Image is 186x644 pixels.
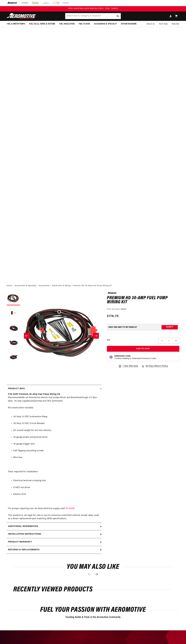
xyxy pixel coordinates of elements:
summary: Accessories & Specialty [92,21,119,27]
summary: System Diagrams [119,21,139,27]
div: , Kit construction includes: Tools required for installation: For pumps requiring over 30-Amp ele... [7,393,102,521]
a: Electronics & Wiring [52,284,70,287]
label: QTY [107,339,110,341]
li: 20' overall length for full size vehicles [13,429,100,432]
summary: Rebuilds [170,21,181,27]
summary: Additional information [7,523,102,530]
button: Verify [162,325,178,329]
button: Emissions CodeContinue Reading to Understand Emissions Codes [114,355,156,360]
li: 16-gauge trigger wire [13,442,100,446]
button: Search Part #, Category or Keyword [115,13,121,19]
span: Trending Builds & Posts in the Aeromotive Community [65,616,121,619]
summary: Tech Help [157,21,170,27]
span: Fuel Filters [79,23,90,25]
span: Rebuilds [172,23,179,26]
li: Accessories & Specialty [15,284,38,287]
button: Load image 1 in gallery view [7,292,20,305]
em: for all Aeromotive electric fuel pumps Brush and Brushless [23,397,80,399]
li: 5/16 nut driver [13,486,100,489]
h2: Product warranty [8,540,32,544]
li: Premium HD 30-Amp Fuel Pump Wiring Kit [73,284,112,287]
a: About Us [145,21,157,27]
button: Slide left [24,333,30,339]
p: Continue Reading to Understand Emissions Codes [114,357,156,360]
span: Fuel & Water Pumps [7,23,25,25]
button: Load image 4 in gallery view [7,336,20,349]
h2: Installation Instructions [8,532,41,536]
span: 90 Days Return Policy [146,364,168,371]
strong: 16307 [121,308,127,310]
a: 90 Days Return Policy [141,364,168,371]
h2: Product Info [8,387,25,391]
div: Part Number: [107,308,179,311]
span: 1 Year Warranty [123,364,138,368]
em: loomed and 70% terminated [35,400,62,402]
li: Self Tapping mounting screws [13,449,100,453]
span: System Diagrams [121,23,137,25]
summary: Fuel Filters [77,21,92,27]
li: 30 Amp 12 VDC Automotive Relay [13,415,100,419]
div: Does This part fit My vehicle? [108,326,137,328]
img: Aeromotive [6,13,39,19]
span: FREE SHIPPING OVER $109.00 (EXCL. FUEL TANKS) [68,8,118,10]
li: Electric Drill [13,493,100,496]
span: $178.75 [107,314,119,319]
em: fully [30,400,35,402]
li: 30 Amp 12 VDC Circuit Breaker [13,422,100,425]
button: Add to Cart [107,346,179,352]
span: Accessories & Specialty [94,23,117,25]
img: Emissions code [109,355,113,359]
h2: You may also like [13,564,173,570]
a: P/N 16308 [64,507,74,510]
h2: Returns & replacements [8,548,39,552]
a: Home [7,284,12,287]
button: Slide right [93,333,99,339]
button: Previous slide [87,571,93,577]
button: Load image 3 in gallery view [7,321,20,335]
summary: Fuel & Water Pumps [5,21,27,27]
span: Fuel Regulators [59,23,75,25]
span: Tech Help [159,23,168,26]
em: through 3.5 Spur-Gear. 30-amp capable [8,397,98,402]
summary: Fuel Regulators [57,21,77,27]
button: Next slide [93,571,99,577]
h2: Additional information [8,525,38,528]
li: Electrical terminal crimping tool [13,479,100,483]
a: Accessories [39,284,50,287]
nav: breadcrumbs [7,284,179,287]
em: Recommended [8,397,23,399]
li: 10-gauge power and ground wires [13,436,100,439]
button: Load image 5 in gallery view [7,351,20,364]
summary: Installation Instructions [7,530,102,538]
span: Fuel Cells, Tanks & Systems [29,23,55,25]
button: Load image 2 in gallery view [7,307,20,320]
h2: Fuel Your Passion with Aeromotive [7,607,179,613]
strong: Emissions Code [114,355,131,357]
summary: Product warranty [7,538,102,546]
span: About Us [147,23,155,25]
summary: Fuel Cells, Tanks & Systems [27,21,57,27]
summary: Product Info [7,385,102,393]
h2: Recently Viewed Products [13,586,173,593]
media-gallery: Gallery Viewer [7,292,102,379]
li: Wire ties. [13,456,100,459]
h1: Premium HD 30-Amp Fuel Pump Wiring Kit [107,296,179,304]
strong: P/N 16307 Premium 30-Amp Fuel Pump Wiring Kit [8,393,60,395]
a: 1 Year Warranty [118,364,138,368]
summary: Returns & replacements [7,546,102,554]
input: Search Part #, Category or Keyword [65,13,121,19]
